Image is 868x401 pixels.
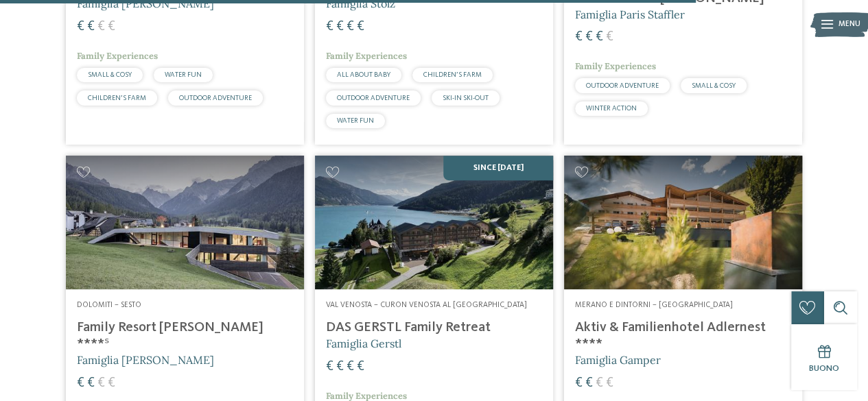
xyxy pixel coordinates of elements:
span: Merano e dintorni – [GEOGRAPHIC_DATA] [575,301,733,309]
span: CHILDREN’S FARM [423,71,482,78]
span: € [596,30,603,44]
h4: Aktiv & Familienhotel Adlernest **** [575,319,791,352]
span: € [575,376,583,390]
span: ALL ABOUT BABY [337,71,390,78]
span: € [585,30,593,44]
h4: Family Resort [PERSON_NAME] ****ˢ [77,319,293,352]
span: Dolomiti – Sesto [77,301,141,309]
span: € [596,376,603,390]
span: € [357,20,364,34]
span: OUTDOOR ADVENTURE [337,95,410,101]
span: € [336,20,344,34]
span: CHILDREN’S FARM [88,95,146,101]
span: € [357,360,364,374]
img: Cercate un hotel per famiglie? Qui troverete solo i migliori! [315,156,553,289]
h4: DAS GERSTL Family Retreat [326,319,542,336]
span: SMALL & COSY [88,71,132,78]
span: € [77,20,84,34]
span: Famiglia Paris Staffler [575,8,685,21]
span: Family Experiences [77,50,158,62]
img: Aktiv & Familienhotel Adlernest **** [564,156,802,289]
span: € [347,20,354,34]
span: Family Experiences [575,60,656,72]
span: € [347,360,354,374]
a: Buono [791,324,857,390]
span: € [77,376,84,390]
span: Val Venosta – Curon Venosta al [GEOGRAPHIC_DATA] [326,301,527,309]
img: Family Resort Rainer ****ˢ [66,156,304,289]
span: € [108,376,115,390]
span: Family Experiences [326,50,407,62]
span: WATER FUN [165,71,202,78]
span: € [87,376,95,390]
span: € [606,376,613,390]
span: € [606,30,613,44]
span: € [326,20,333,34]
span: SMALL & COSY [692,82,736,89]
span: € [326,360,333,374]
span: € [575,30,583,44]
span: OUTDOOR ADVENTURE [586,82,659,89]
span: € [585,376,593,390]
span: € [97,20,105,34]
span: WATER FUN [337,117,374,124]
span: SKI-IN SKI-OUT [443,95,489,101]
span: Famiglia [PERSON_NAME] [77,353,214,367]
span: € [97,376,105,390]
span: € [87,20,95,34]
span: Buono [809,364,839,373]
span: OUTDOOR ADVENTURE [179,95,252,101]
span: WINTER ACTION [586,105,637,112]
span: Famiglia Gamper [575,353,661,367]
span: € [336,360,344,374]
span: € [108,20,115,34]
span: Famiglia Gerstl [326,337,401,350]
